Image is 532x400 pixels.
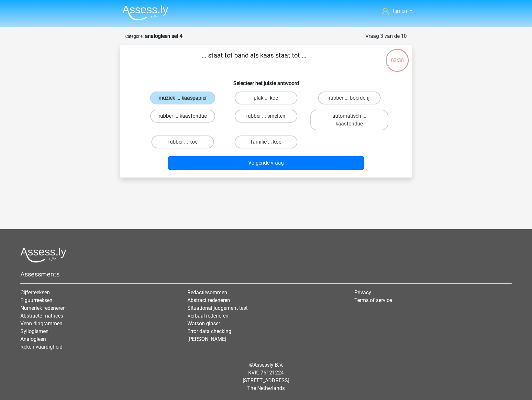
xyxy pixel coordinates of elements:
label: muziek ... kaaspapier [150,92,215,104]
label: automatisch ... kaasfondue [310,110,388,130]
img: Assessly [122,5,168,20]
a: Abstracte matrices [20,313,63,319]
a: Analogieen [20,336,46,342]
img: Assessly logo [20,247,66,263]
a: [PERSON_NAME] [187,336,226,342]
label: rubber ... smelten [235,110,297,123]
a: Error data checking [187,328,231,334]
div: 02:38 [385,48,409,64]
a: Situational judgement test [187,305,248,311]
a: tijmen [379,7,415,15]
a: Numeriek redeneren [20,305,66,311]
a: Figuurreeksen [20,297,52,303]
span: tijmen [393,8,407,14]
label: plak ... koe [235,92,297,104]
h6: Selecteer het juiste antwoord [130,75,402,86]
a: Cijferreeksen [20,289,50,296]
a: Privacy [354,289,371,296]
div: Vraag 3 van de 10 [365,32,407,40]
a: Venn diagrammen [20,320,62,327]
a: Verbaal redeneren [187,313,228,319]
a: Watson glaser [187,320,220,327]
label: rubber ... koe [151,135,214,148]
a: Abstract redeneren [187,297,230,303]
p: ... staat tot band als kaas staat tot ... [130,50,377,70]
label: rubber ... boerderij [318,92,381,104]
div: © KVK: 76121224 [STREET_ADDRESS] The Netherlands [16,356,516,397]
a: Syllogismen [20,328,49,334]
a: Reken vaardigheid [20,344,62,350]
button: Volgende vraag [168,156,364,170]
a: Redactiesommen [187,289,227,296]
h5: Assessments [20,270,512,278]
a: Terms of service [354,297,392,303]
a: Assessly B.V. [253,362,283,368]
label: familie ... koe [235,135,297,148]
label: rubber ... kaasfondue [150,110,215,123]
small: Categorie: [125,34,144,39]
strong: analogieen set 4 [145,33,183,39]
